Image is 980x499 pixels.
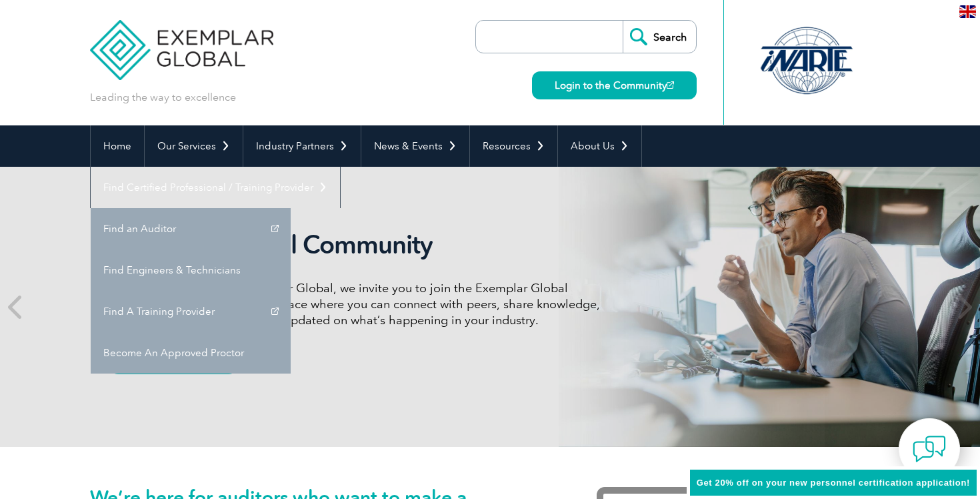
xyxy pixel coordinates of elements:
[959,5,976,18] img: en
[667,81,674,89] img: open_square.png
[623,21,696,53] input: Search
[91,167,340,208] a: Find Certified Professional / Training Provider
[91,208,291,249] a: Find an Auditor
[91,125,144,167] a: Home
[558,125,641,167] a: About Us
[697,478,970,488] span: Get 20% off on your new personnel certification application!
[470,125,557,167] a: Resources
[243,125,361,167] a: Industry Partners
[91,249,291,291] a: Find Engineers & Technicians
[913,432,946,466] img: contact-chat.png
[110,229,610,260] h2: Exemplar Global Community
[145,125,243,167] a: Our Services
[361,125,469,167] a: News & Events
[91,332,291,374] a: Become An Approved Proctor
[110,280,610,328] p: As a valued member of Exemplar Global, we invite you to join the Exemplar Global Community—a fun,...
[90,90,236,105] p: Leading the way to excellence
[91,291,291,332] a: Find A Training Provider
[532,71,697,99] a: Login to the Community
